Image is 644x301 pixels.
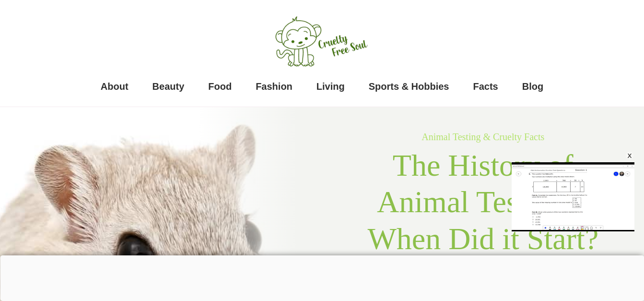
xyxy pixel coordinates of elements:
a: Fashion [256,77,293,96]
span: The History of Animal Testing – When Did it Start? (detailed timeline) [367,148,598,293]
a: Facts [473,77,498,96]
div: x [626,152,633,159]
a: Beauty [152,77,185,96]
a: Sports & Hobbies [369,77,449,96]
a: Food [208,77,232,96]
div: Video Player [512,162,634,231]
a: About [101,77,129,96]
a: Blog [522,77,543,96]
iframe: Advertisement [81,255,563,299]
a: Animal Testing & Cruelty Facts [422,132,544,142]
a: Living [316,77,345,96]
